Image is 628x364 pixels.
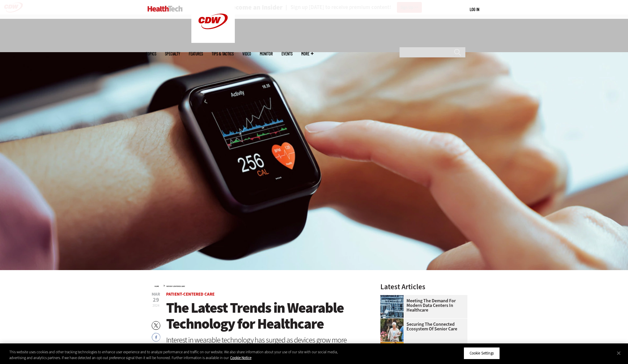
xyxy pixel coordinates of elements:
[380,318,406,323] a: nurse walks with senior woman through a garden
[464,347,500,359] button: Cookie Settings
[166,298,344,333] span: The Latest Trends in Wearable Technology for Healthcare
[155,283,365,288] div: »
[230,355,251,360] a: More information about your privacy
[152,292,160,296] span: Mar
[380,318,404,342] img: nurse walks with senior woman through a garden
[189,52,203,56] a: Features
[282,52,293,56] a: Events
[166,336,365,359] div: Interest in wearable technology has surged as devices grow more sophisticated. Patients and provi...
[9,349,345,361] div: This website uses cookies and other tracking technologies to enhance user experience and to analy...
[152,297,160,303] span: 29
[380,322,464,331] a: Securing the Connected Ecosystem of Senior Care
[212,52,234,56] a: Tips & Tactics
[148,6,183,12] img: Home
[166,285,185,287] a: Patient-Centered Care
[470,6,479,12] div: User menu
[380,295,404,318] img: engineer with laptop overlooking data center
[153,303,159,308] span: 2024
[612,347,625,359] button: Close
[380,299,464,312] a: Meeting the Demand for Modern Data Centers in Healthcare
[380,295,406,300] a: engineer with laptop overlooking data center
[470,7,479,12] a: Log in
[166,291,215,297] a: Patient-Centered Care
[260,52,273,56] a: MonITor
[380,283,467,290] h3: Latest Articles
[165,52,180,56] span: Specialty
[146,52,156,56] span: Topics
[380,342,406,347] a: jar of honey with a honey dipper
[242,52,251,56] a: Video
[191,38,235,44] a: CDW
[155,285,159,287] a: Home
[301,52,313,56] span: More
